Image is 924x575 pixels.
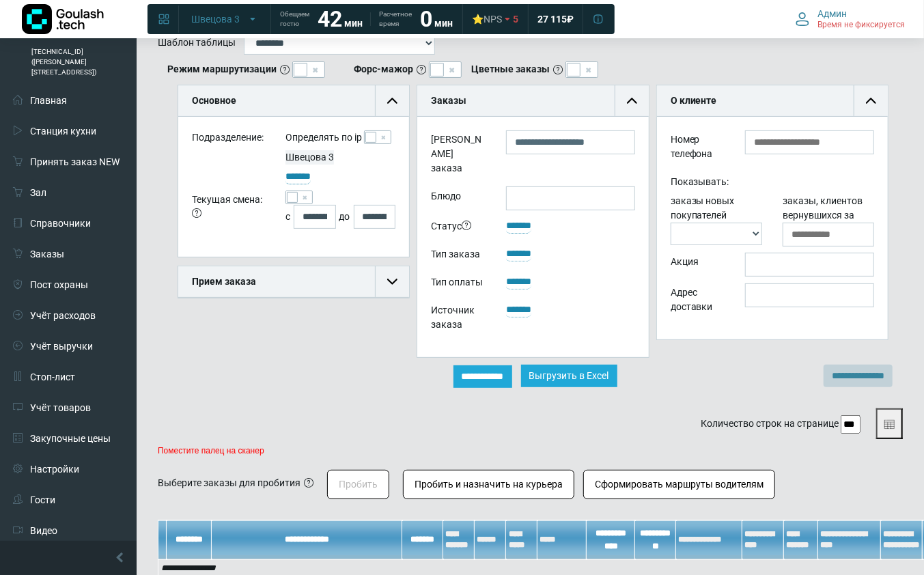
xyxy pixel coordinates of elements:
div: Подразделение: [182,130,275,150]
img: collapse [627,96,637,106]
button: Пробить [327,470,389,499]
b: Основное [192,95,236,106]
span: Время не фиксируется [817,20,905,31]
label: Блюдо [421,186,495,210]
div: Статус [421,217,495,238]
span: мин [344,18,363,29]
b: Цветные заказы [471,62,550,76]
a: 27 115 ₽ [529,7,582,31]
div: Текущая смена: [182,191,275,229]
div: заказы новых покупателей [660,194,772,247]
b: О клиенте [671,95,717,106]
img: collapse [387,96,397,106]
div: Акция [660,253,735,277]
span: 5 [513,13,518,25]
p: Поместите палец на сканер [158,446,903,455]
button: Пробить и назначить на курьера [403,470,574,499]
a: Обещаем гостю 42 мин Расчетное время 0 мин [272,7,461,31]
label: Шаблон таблицы [158,36,236,50]
div: с до [285,205,395,229]
div: Номер телефона [660,130,735,166]
div: Адрес доставки [660,283,735,319]
span: Швецова 3 [285,152,334,163]
button: Швецова 3 [183,8,266,30]
div: Тип заказа [421,245,495,266]
b: Заказы [431,95,466,106]
span: 27 115 [537,13,567,25]
b: Прием заказа [192,276,256,287]
b: Режим маршрутизации [167,62,277,76]
span: NPS [484,14,502,25]
span: Обещаем гостю [280,10,309,29]
label: [PERSON_NAME] заказа [421,130,495,180]
img: collapse [866,96,876,106]
button: Сформировать маршруты водителям [583,470,775,499]
span: мин [434,18,453,29]
span: ₽ [567,13,574,25]
div: Выберите заказы для пробития [158,476,300,490]
div: ⭐ [472,13,502,25]
img: Логотип компании Goulash.tech [22,4,104,34]
button: Выгрузить в Excel [521,365,617,387]
button: Админ Время не фиксируется [787,5,913,33]
b: Форс-мажор [354,62,413,76]
label: Количество строк на странице [701,417,839,431]
div: Тип оплаты [421,273,495,294]
span: Админ [817,8,847,20]
div: Показывать: [660,172,884,193]
strong: 0 [420,6,432,32]
span: Расчетное время [379,10,412,29]
strong: 42 [318,6,342,32]
img: collapse [387,277,397,287]
div: Источник заказа [421,301,495,337]
a: ⭐NPS 5 [464,7,527,31]
div: заказы, клиентов вернувшихся за [772,194,884,247]
span: Швецова 3 [191,13,240,25]
label: Определять по ip [285,130,362,145]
